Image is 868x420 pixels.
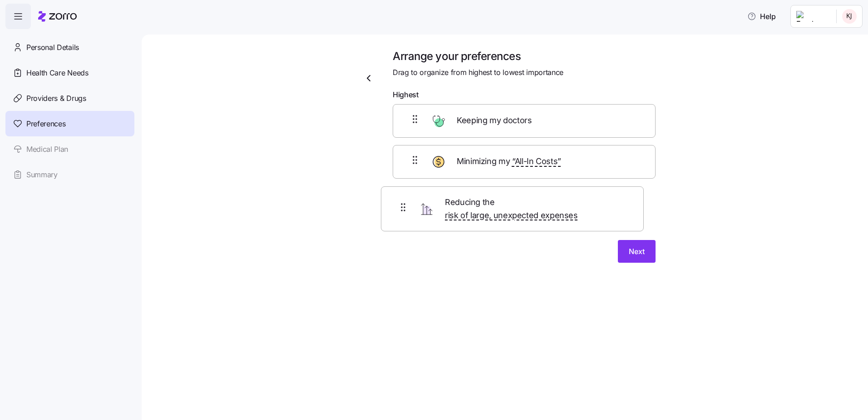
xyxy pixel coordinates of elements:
[5,136,134,162] a: Medical Plan
[796,11,829,22] img: Employer logo
[5,60,134,85] a: Health Care Needs
[26,67,89,79] span: Health Care Needs
[618,240,656,263] button: Next
[393,49,656,63] h1: Arrange your preferences
[5,111,134,136] a: Preferences
[393,220,417,231] span: Lowest
[740,7,783,25] button: Help
[747,11,776,22] span: Help
[629,246,645,257] span: Next
[5,85,134,111] a: Providers & Drugs
[26,42,79,53] span: Personal Details
[393,67,563,78] span: Drag to organize from highest to lowest importance
[842,9,857,24] img: b74eedf3c3418a76dd22243257937aa3
[5,162,134,187] a: Summary
[393,89,419,100] span: Highest
[26,93,86,104] span: Providers & Drugs
[26,118,65,130] span: Preferences
[5,35,134,60] a: Personal Details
